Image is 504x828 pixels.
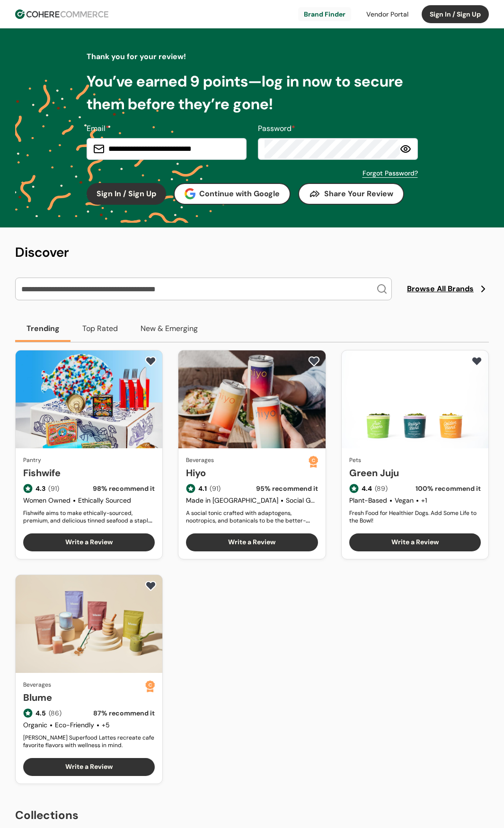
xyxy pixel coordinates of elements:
img: Cohere Logo [15,9,108,19]
button: Write a Review [186,533,318,551]
button: Top Rated [71,315,129,342]
button: add to favorite [143,354,159,368]
button: add to favorite [143,579,159,593]
button: Continue with Google [174,183,291,205]
a: Fishwife [23,466,155,480]
p: You’ve earned 9 points—log in now to secure them before they’re gone! [87,70,418,115]
button: Sign In / Sign Up [87,183,166,205]
a: Forgot Password? [363,168,418,178]
h2: Collections [15,807,489,824]
a: Hiyo [186,466,308,480]
button: Write a Review [23,758,155,776]
button: Sign In / Sign Up [422,5,489,23]
a: Browse All Brands [407,283,489,295]
button: add to favorite [469,354,485,368]
span: Password [258,123,292,133]
button: New & Emerging [129,315,209,342]
button: add to favorite [306,354,322,368]
p: Thank you for your review! [87,51,418,62]
span: Browse All Brands [407,283,474,295]
a: Green Juju [349,466,481,480]
div: Continue with Google [185,188,280,200]
button: Share Your Review [298,183,404,205]
button: Write a Review [349,533,481,551]
button: Trending [15,315,71,342]
span: Discover [15,244,69,261]
button: Write a Review [23,533,155,551]
span: Email [87,123,106,133]
a: Blume [23,690,145,705]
